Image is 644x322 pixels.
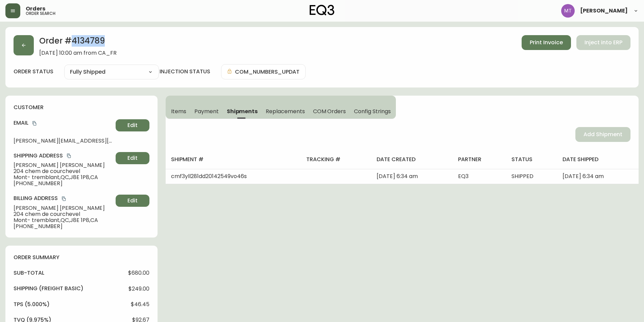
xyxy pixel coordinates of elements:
span: [PERSON_NAME][EMAIL_ADDRESS][PERSON_NAME][DOMAIN_NAME] [14,138,113,144]
span: [PERSON_NAME] [PERSON_NAME] [14,205,113,211]
h4: injection status [160,68,210,75]
h4: Shipping ( Freight Basic ) [14,285,84,292]
span: Orders [26,6,45,11]
button: copy [61,195,67,202]
span: [DATE] 10:00 am from CA_FR [39,50,117,56]
h4: status [511,156,552,163]
button: copy [66,152,72,159]
h4: customer [14,104,149,111]
h4: sub-total [14,269,44,277]
h4: Shipping Address [14,152,113,159]
button: Print Invoice [522,35,571,50]
span: 204 chem de courchevel [14,211,113,217]
h4: tracking # [306,156,366,163]
span: [PERSON_NAME] [580,8,628,14]
span: [PHONE_NUMBER] [14,180,113,187]
label: order status [14,68,53,75]
span: EQ3 [458,172,469,180]
span: Edit [127,122,138,129]
span: Print Invoice [530,39,563,46]
span: Edit [127,197,138,204]
h4: Billing Address [14,195,113,202]
span: COM Orders [313,108,346,115]
h4: order summary [14,254,149,261]
span: Replacements [266,108,305,115]
span: cmf3yll281dd20142549vo46s [171,172,247,180]
span: Config Strings [354,108,390,115]
img: 397d82b7ede99da91c28605cdd79fceb [561,4,575,18]
button: Edit [116,119,149,131]
span: SHIPPED [511,172,533,180]
span: Mont- tremblant , QC , J8E 1P8 , CA [14,174,113,180]
span: $249.00 [128,286,149,292]
span: Shipments [227,108,258,115]
h4: date shipped [563,156,633,163]
h4: tps (5.000%) [14,301,50,308]
img: logo [310,5,335,16]
h5: order search [26,11,55,16]
h4: date created [377,156,447,163]
h2: Order # 4134789 [39,35,117,50]
span: [PERSON_NAME] [PERSON_NAME] [14,162,113,168]
span: [PHONE_NUMBER] [14,223,113,229]
span: Payment [194,108,219,115]
span: Edit [127,154,138,162]
span: $46.45 [131,301,149,307]
button: Edit [116,195,149,207]
button: Edit [116,152,149,164]
span: Mont- tremblant , QC , J8E 1P8 , CA [14,217,113,223]
span: [DATE] 6:34 am [563,172,604,180]
span: [DATE] 6:34 am [377,172,418,180]
span: 204 chem de courchevel [14,168,113,174]
button: copy [31,120,38,127]
span: $680.00 [128,270,149,276]
h4: partner [458,156,501,163]
h4: shipment # [171,156,295,163]
span: Items [171,108,186,115]
h4: Email [14,119,113,127]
